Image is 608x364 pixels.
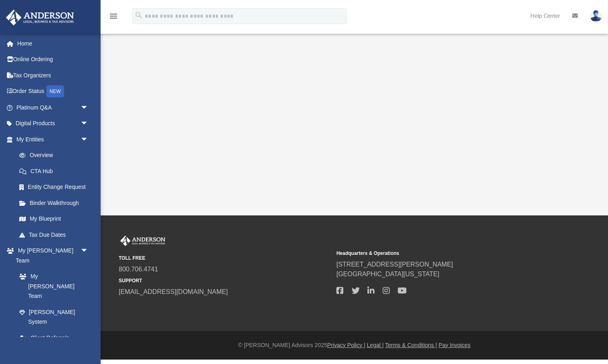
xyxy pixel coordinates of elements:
[109,11,118,21] i: menu
[11,304,97,330] a: [PERSON_NAME] System
[119,266,158,273] a: 800.706.4741
[119,254,331,262] small: TOLL FREE
[80,243,97,259] span: arrow_drop_down
[327,342,365,348] a: Privacy Policy |
[11,269,93,304] a: My [PERSON_NAME] Team
[80,116,97,132] span: arrow_drop_down
[6,99,101,116] a: Platinum Q&Aarrow_drop_down
[6,131,101,147] a: My Entitiesarrow_drop_down
[6,116,101,132] a: Digital Productsarrow_drop_down
[80,99,97,116] span: arrow_drop_down
[385,342,437,348] a: Terms & Conditions |
[11,195,101,211] a: Binder Walkthrough
[119,277,331,284] small: SUPPORT
[6,83,101,100] a: Order StatusNEW
[11,330,97,346] a: Client Referrals
[11,179,101,195] a: Entity Change Request
[80,131,97,148] span: arrow_drop_down
[6,52,101,68] a: Online Ordering
[11,211,97,227] a: My Blueprint
[6,35,101,52] a: Home
[11,147,101,163] a: Overview
[336,261,453,268] a: [STREET_ADDRESS][PERSON_NAME]
[367,342,384,348] a: Legal |
[46,85,64,97] div: NEW
[119,288,228,295] a: [EMAIL_ADDRESS][DOMAIN_NAME]
[590,10,602,22] img: User Pic
[336,250,548,257] small: Headquarters & Operations
[6,67,101,83] a: Tax Organizers
[109,15,118,21] a: menu
[119,236,167,246] img: Anderson Advisors Platinum Portal
[4,10,76,25] img: Anderson Advisors Platinum Portal
[11,163,101,179] a: CTA Hub
[134,11,143,20] i: search
[439,342,470,348] a: Pay Invoices
[6,243,97,269] a: My [PERSON_NAME] Teamarrow_drop_down
[11,227,101,243] a: Tax Due Dates
[336,271,439,277] a: [GEOGRAPHIC_DATA][US_STATE]
[101,341,608,350] div: © [PERSON_NAME] Advisors 2025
